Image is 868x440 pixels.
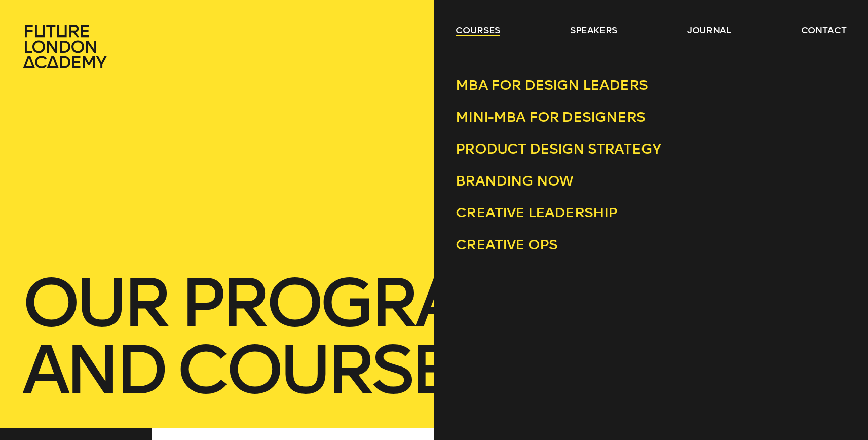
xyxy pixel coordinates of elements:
a: contact [801,24,847,36]
span: Branding Now [456,172,573,189]
a: speakers [570,24,617,36]
span: Mini-MBA for Designers [456,108,645,125]
a: MBA for Design Leaders [456,69,846,101]
a: Product Design Strategy [456,133,846,165]
span: Product Design Strategy [456,140,661,157]
span: Creative Leadership [456,204,617,221]
a: Creative Ops [456,229,846,261]
a: Mini-MBA for Designers [456,101,846,133]
a: Branding Now [456,165,846,197]
span: MBA for Design Leaders [456,77,648,93]
span: Creative Ops [456,236,557,253]
a: courses [456,24,500,36]
a: Creative Leadership [456,197,846,229]
a: journal [687,24,731,36]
